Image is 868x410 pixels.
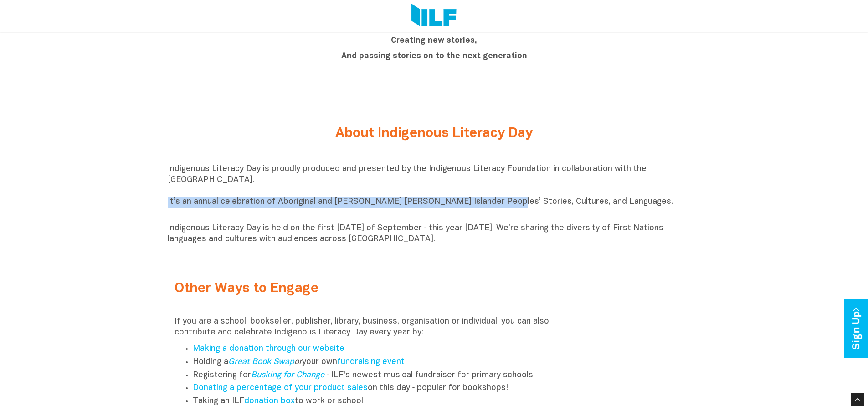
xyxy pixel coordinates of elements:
p: If you are a school, bookseller, publisher, library, business, organisation or individual, you ca... [175,316,561,338]
b: And passing stories on to the next generation [341,52,527,60]
a: Busking for Change [251,371,324,379]
b: Creating new stories, [391,37,477,45]
img: Logo [411,4,457,28]
div: Scroll Back to Top [851,393,864,406]
li: on this day ‑ popular for bookshops! [193,382,561,395]
h2: Other Ways to Engage [175,281,561,296]
h2: About Indigenous Literacy Day [263,126,605,141]
a: fundraising event [337,358,405,366]
p: Indigenous Literacy Day is held on the first [DATE] of September ‑ this year [DATE]. We’re sharin... [168,223,701,245]
em: or [228,358,302,366]
li: Holding a your own [193,356,561,369]
a: Making a donation through our website [193,345,344,353]
a: Donating a percentage of your product sales [193,384,368,392]
li: Taking an ILF to work or school [193,395,561,408]
a: Great Book Swap [228,358,294,366]
p: Indigenous Literacy Day is proudly produced and presented by the Indigenous Literacy Foundation i... [168,164,701,218]
a: donation box [244,397,295,405]
li: Registering for ‑ ILF's newest musical fundraiser for primary schools [193,369,561,382]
